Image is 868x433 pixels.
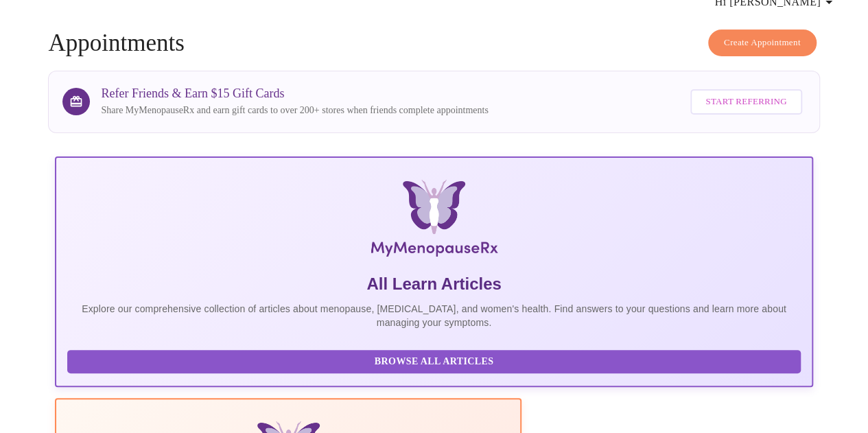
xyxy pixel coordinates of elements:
span: Browse All Articles [81,353,786,371]
button: Browse All Articles [67,350,800,374]
img: MyMenopauseRx Logo [181,180,686,262]
h4: Appointments [48,30,819,57]
h3: Refer Friends & Earn $15 Gift Cards [101,86,488,101]
h5: All Learn Articles [67,273,800,295]
p: Share MyMenopauseRx and earn gift cards to over 200+ stores when friends complete appointments [101,104,488,117]
a: Start Referring [687,82,805,121]
p: Explore our comprehensive collection of articles about menopause, [MEDICAL_DATA], and women's hea... [67,302,800,329]
span: Create Appointment [724,35,801,51]
button: Create Appointment [708,30,817,56]
a: Browse All Articles [67,355,804,366]
button: Start Referring [690,89,801,115]
span: Start Referring [705,94,786,110]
